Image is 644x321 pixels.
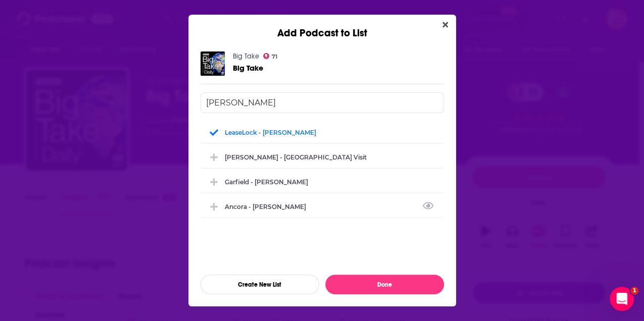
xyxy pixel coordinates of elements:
button: Create New List [201,275,319,294]
iframe: Intercom live chat [610,287,634,311]
div: Garfield - Greg Garfield [201,171,444,193]
a: Big Take [233,64,263,72]
button: Done [325,275,444,294]
span: 71 [272,55,277,59]
a: 71 [263,53,278,59]
div: [PERSON_NAME] - [GEOGRAPHIC_DATA] Visit [225,153,367,161]
button: Close [438,19,452,31]
div: Add Podcast To List [201,92,444,294]
a: Big Take [233,52,259,61]
img: Big Take [201,51,225,76]
button: View Link [306,208,312,209]
input: Search lists [201,92,444,113]
span: 1 [630,287,638,295]
div: Garfield - [PERSON_NAME] [225,178,308,186]
div: Greg Willet - NYC Visit [201,146,444,168]
div: LeaseLock - [PERSON_NAME] [225,129,316,136]
div: LeaseLock - Greg Willet [201,121,444,143]
div: Ancora - Natalie Williams [201,195,444,218]
div: Add Podcast to List [188,15,456,39]
span: Big Take [233,63,263,73]
div: Ancora - [PERSON_NAME] [225,203,312,210]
